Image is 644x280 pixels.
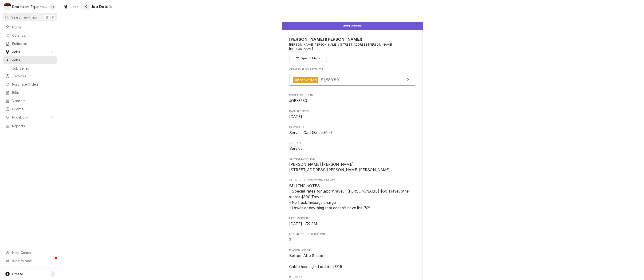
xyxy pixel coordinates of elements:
[289,184,411,210] span: BILLING NOTES - Special rates for labor/travel - [PERSON_NAME] $50 Travel other stores $100 Trave...
[289,141,415,151] div: Job Type
[289,130,415,136] span: Service Type
[12,41,55,46] span: Estimates
[3,48,57,56] a: Go to Jobs
[3,89,57,96] a: Bills
[321,77,339,82] span: $1,980.80
[12,258,54,263] span: What's New
[3,113,57,121] a: Go to Pricebook
[289,221,415,227] span: Last Modified
[343,24,361,28] span: Draft Preview
[3,122,57,130] a: Reports
[289,114,302,119] span: [DATE]
[45,15,49,20] span: ⌘
[289,217,415,227] div: Last Modified
[289,178,415,211] div: [object Object]
[3,13,57,21] button: Search anything⌘K
[289,233,415,243] div: Estimated Job Duration
[289,253,415,270] span: Reason For Call
[12,115,48,120] span: Pricebook
[289,98,415,104] span: Roopairs Job ID
[289,36,415,43] span: Name
[12,98,55,103] span: Vendors
[83,3,90,10] button: Navigate back
[12,123,55,128] span: Reports
[3,257,57,265] a: Go to What's New
[11,15,37,20] span: Search anything
[49,3,56,10] div: Jaired Brunty's Avatar
[12,4,47,9] div: Restaurant Equipment Diagnostics
[289,183,415,211] span: [object Object]
[289,237,415,243] span: Estimated Job Duration
[289,125,415,135] div: Service Type
[3,72,57,80] a: Invoices
[289,43,415,51] span: Address
[3,249,57,256] a: Go to Help Center
[289,110,415,120] div: Date Received
[12,250,54,255] span: Help Center
[289,248,415,270] div: Reason For Call
[4,3,11,10] div: R
[289,217,415,220] span: Last Modified
[289,233,415,236] span: Estimated Job Duration
[289,130,332,135] span: Service Call (Break/Fix)
[12,82,55,87] span: Purchase Orders
[289,146,415,151] span: Job Type
[12,272,23,276] span: Create
[282,22,423,30] div: Status
[71,4,79,9] span: Jobs
[90,4,113,10] span: Job Details
[62,3,80,11] a: Jobs
[289,94,415,97] span: Roopairs Job ID
[309,179,335,181] span: (Only Visible to You)
[289,55,327,62] button: Open in Maps
[12,106,55,111] span: Clients
[3,97,57,105] a: Vendors
[289,141,415,145] span: Job Type
[12,25,55,30] span: Home
[289,114,415,120] span: Date Received
[3,80,57,88] a: Purchase Orders
[52,272,54,276] span: C
[289,248,415,252] span: Reason For Call
[289,157,415,161] span: Service Location
[289,162,391,172] span: [PERSON_NAME] [PERSON_NAME] [STREET_ADDRESS][PERSON_NAME][PERSON_NAME]
[12,90,55,95] span: Bills
[293,77,318,83] div: Unconverted
[289,110,415,113] span: Date Received
[12,33,55,38] span: Calendar
[49,3,56,10] div: JB
[12,74,55,79] span: Invoices
[289,125,415,129] span: Service Type
[52,15,54,20] span: K
[3,23,57,31] a: Home
[289,74,415,86] a: View Estimate
[289,68,415,71] span: Created From Estimate
[3,40,57,47] a: Estimates
[12,49,48,54] span: Jobs
[289,222,317,226] span: [DATE] 1:39 PM
[289,275,415,279] span: Priority
[289,237,293,242] span: 2h
[3,64,57,72] a: Job Series
[12,66,55,71] span: Job Series
[289,162,415,173] span: Service Location
[289,99,307,103] span: JOB-8560
[3,56,57,64] a: Jobs
[289,36,415,62] div: Client Information
[289,146,303,151] span: Service
[289,94,415,104] div: Roopairs Job ID
[289,157,415,173] div: Service Location
[289,68,415,88] div: Created From Estimate
[3,105,57,113] a: Clients
[12,58,55,63] span: Jobs
[289,253,342,269] span: Bottom Alto Shaam Cable heating kit ordered 8/15
[289,178,415,182] span: Client Notes
[4,3,11,10] div: Restaurant Equipment Diagnostics's Avatar
[3,32,57,39] a: Calendar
